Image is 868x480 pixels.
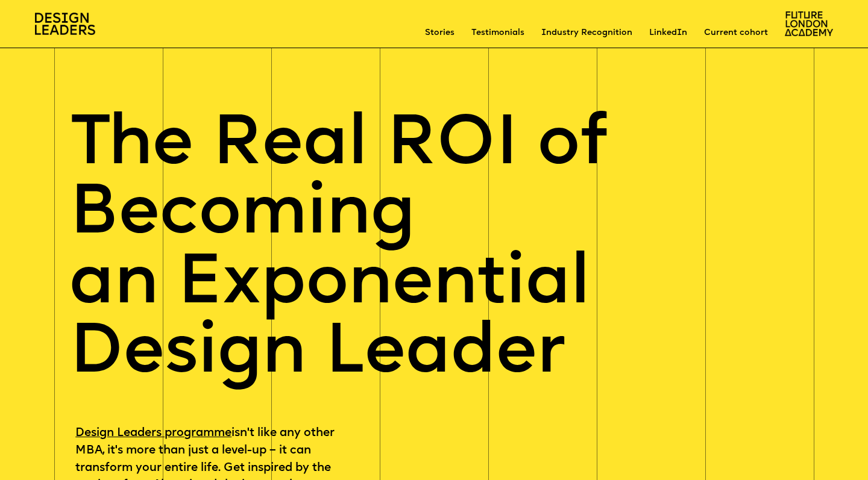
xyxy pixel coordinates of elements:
a: Testimonials [471,27,524,39]
h1: The Real ROI of Becoming an Exponential Design Leader [69,111,799,389]
a: Current cohort [704,27,768,39]
a: Stories [425,27,454,39]
a: Industry Recognition [541,27,632,39]
a: LinkedIn [649,27,687,39]
a: Design Leaders programme [75,428,231,439]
